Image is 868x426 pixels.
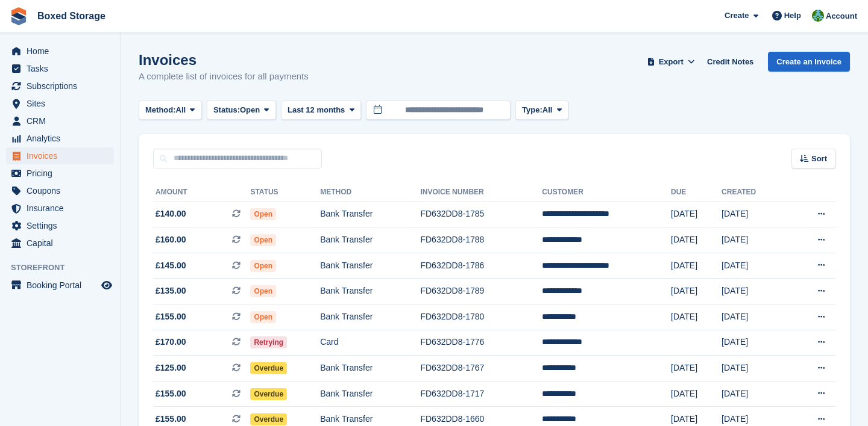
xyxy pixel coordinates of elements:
span: Help [784,10,801,22]
span: Insurance [27,200,99,217]
span: Sort [811,153,827,165]
td: FD632DD8-1788 [420,227,542,253]
span: Status: [213,104,240,116]
span: All [176,104,186,116]
img: stora-icon-8386f47178a22dfd0bd8f6a31ec36ba5ce8667c1dd55bd0f319d3a0aa187defe.svg [10,7,28,25]
td: FD632DD8-1785 [420,202,542,227]
td: Bank Transfer [320,356,420,381]
span: Open [250,311,276,323]
span: Open [250,260,276,272]
span: Storefront [11,262,120,274]
td: [DATE] [722,279,787,304]
span: Create [725,10,749,22]
span: All [542,104,553,116]
span: Tasks [27,60,99,77]
a: menu [6,113,114,129]
td: FD632DD8-1767 [420,356,542,381]
td: FD632DD8-1717 [420,381,542,407]
button: Export [644,52,697,72]
th: Amount [153,183,250,202]
span: Sites [27,95,99,112]
td: [DATE] [722,227,787,253]
a: menu [6,147,114,164]
td: Card [320,330,420,356]
th: Method [320,183,420,202]
td: Bank Transfer [320,381,420,407]
a: menu [6,235,114,252]
td: [DATE] [671,202,722,227]
span: Export [659,56,684,68]
td: [DATE] [722,304,787,330]
span: Coupons [27,182,99,199]
span: £140.00 [156,208,186,220]
td: [DATE] [671,381,722,407]
button: Method: All [139,100,202,120]
span: Overdue [250,413,287,425]
td: [DATE] [722,202,787,227]
span: £170.00 [156,336,186,348]
th: Status [250,183,320,202]
a: menu [6,200,114,217]
td: [DATE] [671,279,722,304]
span: £145.00 [156,259,186,272]
td: FD632DD8-1776 [420,330,542,356]
span: Account [826,10,857,22]
span: Booking Portal [27,277,99,294]
span: Overdue [250,388,287,400]
th: Customer [542,183,671,202]
span: Open [250,285,276,297]
td: [DATE] [671,227,722,253]
span: Open [240,104,260,116]
a: menu [6,130,114,147]
td: [DATE] [722,356,787,381]
span: £155.00 [156,310,186,323]
span: CRM [27,113,99,129]
a: Credit Notes [702,52,758,72]
a: menu [6,78,114,94]
td: Bank Transfer [320,202,420,227]
td: [DATE] [722,253,787,279]
td: [DATE] [671,253,722,279]
span: £135.00 [156,285,186,297]
span: Invoices [27,147,99,164]
span: Home [27,43,99,60]
td: [DATE] [722,381,787,407]
span: Last 12 months [288,104,345,116]
a: Boxed Storage [33,6,110,26]
h1: Invoices [139,52,309,68]
span: £125.00 [156,362,186,374]
a: Create an Invoice [768,52,850,72]
p: A complete list of invoices for all payments [139,70,309,84]
td: FD632DD8-1786 [420,253,542,279]
td: [DATE] [722,330,787,356]
span: £160.00 [156,233,186,246]
td: FD632DD8-1789 [420,279,542,304]
td: Bank Transfer [320,227,420,253]
a: menu [6,95,114,112]
a: menu [6,217,114,234]
th: Created [722,183,787,202]
td: FD632DD8-1780 [420,304,542,330]
span: Capital [27,235,99,252]
a: Preview store [99,278,114,292]
span: Subscriptions [27,78,99,94]
span: £155.00 [156,387,186,400]
span: Type: [522,104,542,116]
td: Bank Transfer [320,304,420,330]
span: £155.00 [156,413,186,425]
a: menu [6,60,114,77]
a: menu [6,43,114,60]
a: menu [6,165,114,182]
span: Analytics [27,130,99,147]
span: Overdue [250,362,287,374]
td: Bank Transfer [320,279,420,304]
button: Last 12 months [281,100,361,120]
button: Type: All [515,100,568,120]
span: Open [250,234,276,246]
span: Retrying [250,336,287,348]
td: [DATE] [671,304,722,330]
span: Method: [145,104,176,116]
a: menu [6,277,114,294]
th: Invoice Number [420,183,542,202]
span: Settings [27,217,99,234]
